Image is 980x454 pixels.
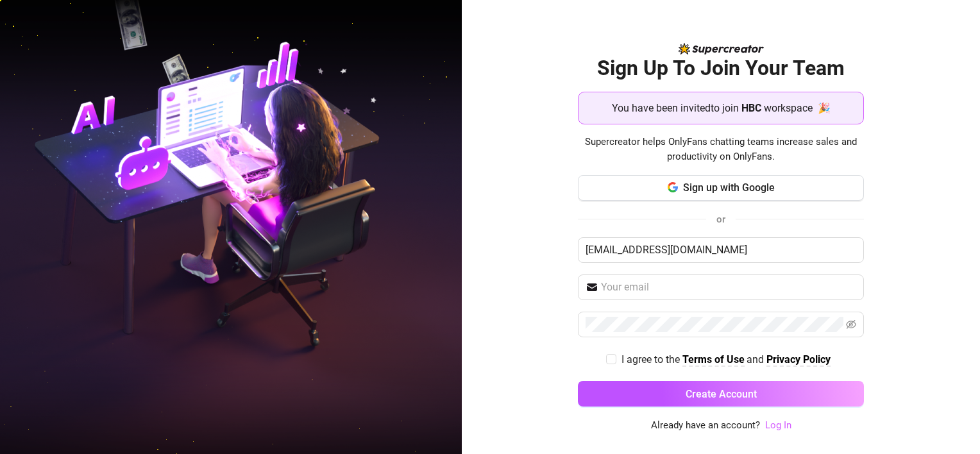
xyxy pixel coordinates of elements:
a: Privacy Policy [766,353,831,367]
span: Create Account [686,388,757,400]
a: Terms of Use [682,353,745,367]
img: logo-BBDzfeDw.svg [679,43,764,55]
span: Supercreator helps OnlyFans chatting teams increase sales and productivity on OnlyFans. [578,135,864,165]
span: Already have an account? [651,418,760,433]
strong: Terms of Use [682,353,745,366]
input: Your email [601,280,856,295]
span: Sign up with Google [683,181,775,194]
a: Log In [765,419,791,431]
span: or [716,214,725,225]
button: Sign up with Google [578,175,864,201]
strong: HBC [741,102,761,114]
strong: Privacy Policy [766,353,831,366]
span: workspace 🎉 [764,100,831,116]
input: Enter your Name [578,237,864,263]
button: Create Account [578,381,864,407]
h2: Sign Up To Join Your Team [578,55,864,81]
span: and [747,353,766,366]
span: I agree to the [621,353,682,366]
span: You have been invited to join [612,100,739,116]
a: Log In [765,418,791,433]
span: eye-invisible [846,319,856,330]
